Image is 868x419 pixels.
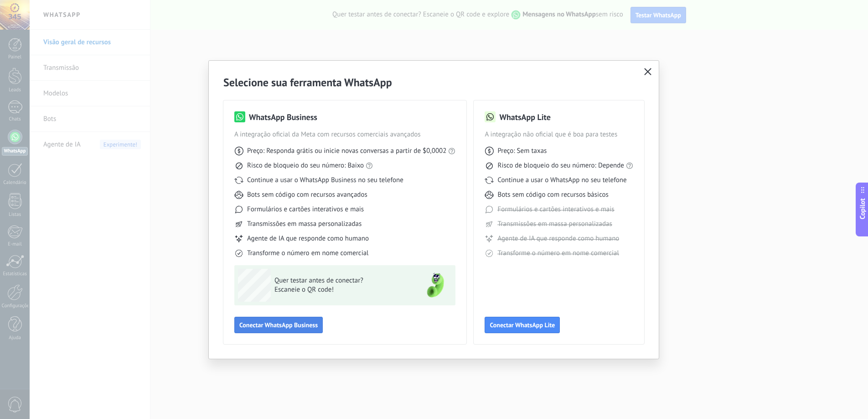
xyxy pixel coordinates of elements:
[499,111,550,123] h3: WhatsApp Lite
[497,249,619,258] span: Transforme o número em nome comercial
[497,161,624,170] span: Risco de bloqueio do seu número: Depende
[497,205,614,214] span: Formulários e cartões interativos e mais
[223,75,644,89] h2: Selecione sua ferramenta WhatsApp
[247,147,446,156] span: Preço: Responda grátis ou inicie novas conversas a partir de $0,0002
[858,199,867,220] span: Copilot
[497,234,619,243] span: Agente de IA que responde como humano
[249,111,317,123] h3: WhatsApp Business
[234,130,455,139] span: A integração oficial da Meta com recursos comerciais avançados
[247,234,369,243] span: Agente de IA que responde como humano
[274,276,408,285] span: Quer testar antes de conectar?
[419,269,452,302] img: green-phone.png
[247,176,403,185] span: Continue a usar o WhatsApp Business no seu telefone
[274,285,408,294] span: Escaneie o QR code!
[247,220,362,229] span: Transmissões em massa personalizadas
[239,322,318,328] span: Conectar WhatsApp Business
[490,322,555,328] span: Conectar WhatsApp Lite
[247,249,368,258] span: Transforme o número em nome comercial
[485,130,633,139] span: A integração não oficial que é boa para testes
[247,205,364,214] span: Formulários e cartões interativos e mais
[247,161,364,170] span: Risco de bloqueio do seu número: Baixo
[247,190,367,199] span: Bots sem código com recursos avançados
[497,147,547,156] span: Preço: Sem taxas
[497,220,612,229] span: Transmissões em massa personalizadas
[497,190,608,199] span: Bots sem código com recursos básicos
[485,317,560,333] button: Conectar WhatsApp Lite
[234,317,323,333] button: Conectar WhatsApp Business
[497,176,626,185] span: Continue a usar o WhatsApp no seu telefone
